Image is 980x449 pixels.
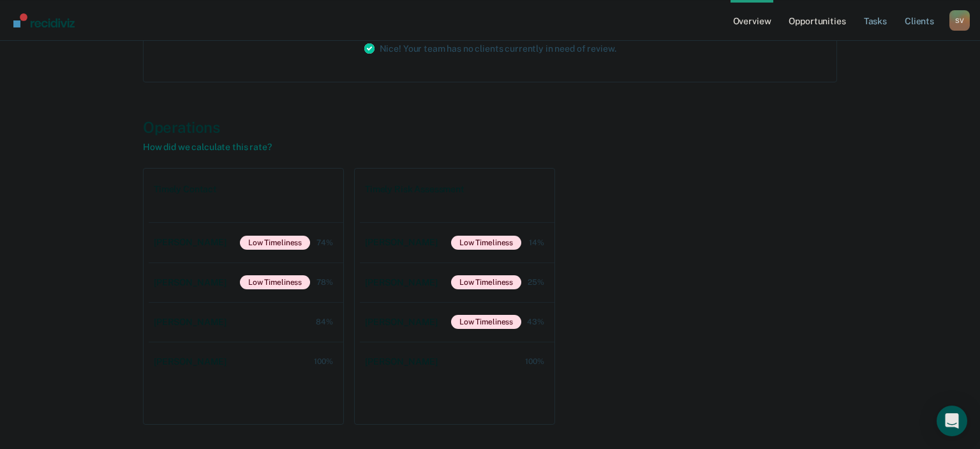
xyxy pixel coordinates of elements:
div: 100% [525,357,544,366]
span: Low Timeliness [451,275,521,289]
div: 43% [527,317,544,326]
a: [PERSON_NAME]Low Timeliness 25% [360,263,554,302]
div: [PERSON_NAME] [365,356,443,367]
div: [PERSON_NAME] [365,237,443,248]
span: Low Timeliness [240,275,310,289]
div: 25% [528,278,544,287]
div: [PERSON_NAME] [154,317,232,328]
div: [PERSON_NAME] [154,356,232,367]
div: Open Intercom Messenger [937,406,967,436]
div: Nice! Your team has no clients currently in need of review. [354,15,627,82]
a: [PERSON_NAME]Low Timeliness 14% [360,223,554,263]
div: S V [949,10,970,31]
a: [PERSON_NAME] 100% [149,344,343,380]
div: 84% [316,317,333,326]
h1: Timely Contact [154,184,217,195]
a: [PERSON_NAME] 84% [149,304,343,340]
div: [PERSON_NAME] [365,277,443,288]
a: [PERSON_NAME]Low Timeliness 78% [149,263,343,302]
a: [PERSON_NAME] 100% [360,344,554,380]
button: Profile dropdown button [949,10,970,31]
div: 78% [316,278,333,287]
div: [PERSON_NAME] [365,317,443,328]
a: [PERSON_NAME]Low Timeliness 74% [149,223,343,263]
div: Operations [143,118,837,137]
div: 100% [314,357,333,366]
span: Low Timeliness [451,236,521,250]
a: How did we calculate this rate? [143,142,272,152]
img: Recidiviz [13,13,75,27]
div: 14% [529,238,544,247]
span: Low Timeliness [240,236,310,250]
div: [PERSON_NAME] [154,277,232,288]
a: [PERSON_NAME]Low Timeliness 43% [360,302,554,342]
h1: Timely Risk Assessment [365,184,464,195]
div: 74% [316,238,333,247]
span: Low Timeliness [451,315,521,329]
div: [PERSON_NAME] [154,237,232,248]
